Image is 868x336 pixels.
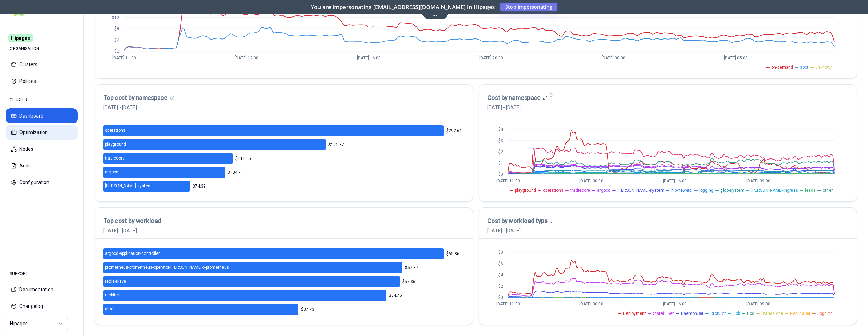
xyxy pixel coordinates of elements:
span: DaemonSet [681,311,703,316]
tspan: $0 [498,172,503,177]
span: logging [699,188,713,193]
tspan: $6 [498,261,503,266]
div: CLUSTER [6,93,78,107]
tspan: [DATE] 16:00 [663,302,687,307]
span: hip-new-api [671,188,692,193]
button: Configuration [6,175,78,190]
tspan: $1 [498,161,503,166]
h3: Top cost by workload [103,216,464,226]
tspan: [DATE] 20:00 [479,55,503,60]
span: on-demand [771,64,793,70]
span: [PERSON_NAME]-ingress [751,188,798,193]
tspan: $0 [498,295,503,300]
span: Logging [817,311,833,316]
tspan: $2 [498,149,503,154]
h3: Cost by workload type [487,216,548,226]
span: Job [733,311,740,316]
button: Nodes [6,141,78,157]
button: Optimization [6,125,78,140]
span: operations [543,188,563,193]
span: ReplicaSet [790,311,810,316]
span: gloo-system [720,188,744,193]
tspan: $4 [114,38,120,43]
span: StatefulSet [653,311,674,316]
button: Policies [6,74,78,89]
span: Pod [747,311,754,316]
tspan: [DATE] 11:00 [496,302,520,307]
tspan: [DATE] 05:00 [724,55,748,60]
button: Changelog [6,299,78,314]
tspan: $2 [498,284,503,289]
tspan: $4 [498,127,503,132]
button: Audit [6,158,78,173]
button: Dashboard [6,108,78,123]
span: [PERSON_NAME]-system [617,188,664,193]
span: tradiecore [570,188,590,193]
div: SUPPORT [6,267,78,281]
tspan: [DATE] 09:00 [746,302,770,307]
span: playground [515,188,536,193]
h3: Cost by namespace [487,93,540,103]
span: CronJob [710,311,726,316]
tspan: [DATE] 00:00 [602,55,625,60]
button: Documentation [6,282,78,297]
span: argocd [597,188,611,193]
tspan: [DATE] 11:00 [496,179,520,183]
tspan: $4 [498,273,503,277]
span: [DATE] - [DATE] [487,227,555,234]
tspan: [DATE] 12:00 [235,55,258,60]
tspan: [DATE] 09:00 [746,179,770,183]
tspan: [DATE] 16:00 [357,55,381,60]
tspan: $8 [498,250,503,255]
tspan: [DATE] 11:00 [112,55,136,60]
tspan: $3 [498,138,503,143]
span: leads [805,188,816,193]
tspan: [DATE] 16:00 [663,179,687,183]
span: other [823,188,833,193]
tspan: [DATE] 00:00 [579,302,603,307]
span: [DATE] - [DATE] [487,104,547,111]
span: Deployment [623,311,646,316]
tspan: [DATE] 00:00 [579,179,603,183]
div: ORGANISATION [6,42,78,55]
button: Clusters [6,57,78,72]
span: Hipages [8,34,33,42]
span: unknown [815,64,833,70]
span: Standalone [761,311,783,316]
tspan: $0 [114,49,119,54]
p: [DATE] - [DATE] [103,104,464,111]
p: [DATE] - [DATE] [103,227,464,234]
span: spot [800,64,808,70]
h3: Top cost by namespace [103,93,464,103]
tspan: $8 [114,26,119,31]
tspan: $12 [112,15,119,20]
